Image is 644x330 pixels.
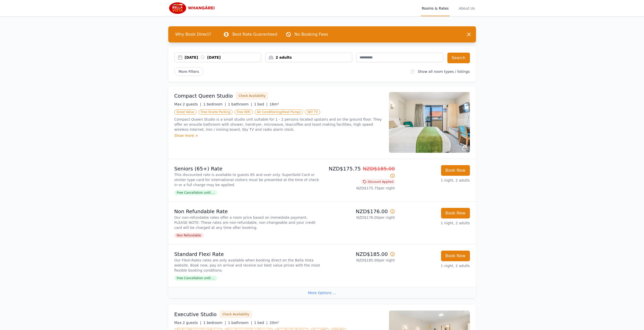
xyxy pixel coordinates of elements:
[399,178,470,183] p: 1 night, 2 adults
[265,55,352,60] div: 2 adults
[174,208,320,215] p: Non Refundable Rate
[441,165,470,176] button: Book Now
[174,102,201,106] span: Max 2 guests |
[255,109,303,115] span: Air Conditioning/Heat Pumps
[228,102,252,106] span: 1 bathroom |
[236,92,268,100] button: Check Availability
[254,102,267,106] span: 1 bed |
[269,321,279,325] span: 20m²
[235,109,253,115] span: Free WiFi
[441,208,470,218] button: Book Now
[324,165,395,179] p: NZD$175.75
[174,109,197,115] span: Great Value
[447,53,470,63] button: Search
[199,109,233,115] span: Free Onsite Parking
[174,321,201,325] span: Max 2 guests |
[254,321,267,325] span: 1 bed |
[324,186,395,191] p: NZD$175.75 per night
[174,67,203,76] span: More Filters
[220,311,252,318] button: Check Availability
[203,102,226,106] span: 1 bedroom |
[174,92,233,99] h3: Compact Queen Studio
[174,276,217,281] span: Free Cancellation until ...
[361,179,395,184] span: Discount Applied
[185,55,261,60] div: [DATE] [DATE]
[174,117,383,132] p: Compact Queen Studio is a small studio unit suitable for 1 - 2 persons located upstairs and on th...
[399,263,470,268] p: 1 night, 2 adults
[324,208,395,215] p: NZD$176.00
[305,109,320,115] span: SKY TV
[269,102,279,106] span: 16m²
[399,221,470,226] p: 1 night, 2 adults
[174,258,320,273] p: Our Flexi-Rates rates are only available when booking direct on the Bella Vista website. Book now...
[174,311,217,318] h3: Executive Studio
[174,251,320,258] p: Standard Flexi Rate
[232,31,277,37] p: Best Rate Guaranteed
[174,233,204,238] span: Non Refundable
[324,215,395,220] p: NZD$176.00 per night
[295,31,328,37] p: No Booking Fees
[228,321,252,325] span: 1 bathroom |
[174,165,320,172] p: Seniors (65+) Rate
[203,321,226,325] span: 1 bedroom |
[174,215,320,230] p: Our non-refundable rates offer a room price based on immediate payment. PLEASE NOTE: These rates ...
[174,190,217,195] span: Free Cancellation until ...
[324,258,395,263] p: NZD$185.00 per night
[174,172,320,187] p: This discounted rate is available to guests 65 and over only. SuperGold Card or similar type card...
[168,2,217,14] img: Bella Vista Whangarei
[168,287,476,298] div: More Options ...
[324,251,395,258] p: NZD$185.00
[418,70,470,74] label: Show all room types / listings
[441,251,470,261] button: Book Now
[174,133,383,138] div: Show more >
[171,29,215,39] span: Why Book Direct?
[363,166,395,172] span: NZD$185.00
